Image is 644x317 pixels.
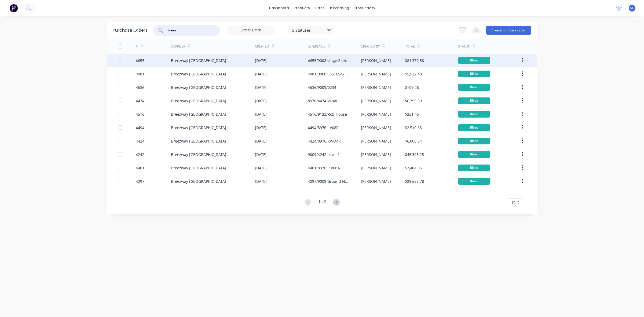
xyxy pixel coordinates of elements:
div: 4636 [136,85,144,90]
div: [DATE] [255,85,267,90]
div: 4401/8976.R VO1R [308,165,341,171]
div: products [292,4,313,12]
div: [DATE] [255,138,267,144]
div: Billed [458,151,490,158]
div: $109.26 [405,85,419,90]
div: 4516 [136,111,144,117]
div: Breezway [GEOGRAPHIC_DATA] [171,85,226,90]
div: 4636/9009/0234 [308,85,336,90]
div: 4297 [136,178,144,184]
div: 5 Statuses [292,27,331,33]
div: 4494 [136,125,144,130]
div: Supplier [171,44,185,49]
div: Billed [458,97,490,104]
div: 1 of 2 [318,199,326,206]
div: Created By [361,44,380,49]
div: Breezway [GEOGRAPHIC_DATA] [171,71,226,77]
span: ND [630,6,635,10]
div: [DATE] [255,111,267,117]
div: $5,922.43 [405,71,422,77]
div: $28,658.78 [405,178,424,184]
div: [PERSON_NAME] [361,58,391,63]
input: Search purchase orders... [167,28,212,33]
div: Billed [458,165,490,171]
div: Created [255,44,269,49]
div: Breezway [GEOGRAPHIC_DATA] [171,178,226,184]
div: [DATE] [255,125,267,130]
div: Status [458,44,470,49]
div: $6,008.54 [405,138,422,144]
div: 4297/9009 Ground Floor [308,178,350,184]
div: Billed [458,124,490,131]
div: 4655 [136,58,144,63]
div: $251.45 [405,111,419,117]
div: [DATE] [255,152,267,157]
span: 10 [511,200,515,205]
div: [PERSON_NAME] [361,152,391,157]
div: [PERSON_NAME] [361,98,391,104]
div: $6,359.69 [405,98,422,104]
div: Billed [458,178,490,185]
div: [DATE] [255,71,267,77]
div: 4516/9123/Rob House [308,111,347,117]
div: [DATE] [255,98,267,104]
div: Breezway [GEOGRAPHIC_DATA] [171,98,226,104]
img: Factory [10,4,18,12]
div: $7,484.96 [405,165,422,171]
div: 4242 [136,152,144,157]
div: Billed [458,71,490,77]
div: 4655/9008 stage 2 phase 1 [308,58,350,63]
div: 4424/8976.R/VO4R [308,138,341,144]
div: 4494/8976 - V08R [308,125,339,130]
div: Breezway [GEOGRAPHIC_DATA] [171,138,226,144]
div: $81,379.58 [405,58,424,63]
div: Breezway [GEOGRAPHIC_DATA] [171,165,226,171]
div: purchasing [327,4,352,12]
div: Billed [458,111,490,118]
div: 4081 [136,71,144,77]
div: 9009/4242 Level 1 [308,152,340,157]
div: 4424 [136,138,144,144]
div: Breezway [GEOGRAPHIC_DATA] [171,58,226,63]
div: [PERSON_NAME] [361,85,391,90]
div: sales [313,4,327,12]
div: Billed [458,84,490,91]
div: [PERSON_NAME] [361,125,391,130]
input: Order Date [228,26,273,34]
button: Create purchase order [486,26,531,35]
div: Breezway [GEOGRAPHIC_DATA] [171,111,226,117]
div: [PERSON_NAME] [361,165,391,171]
div: $2,510.63 [405,125,422,130]
div: Breezway [GEOGRAPHIC_DATA] [171,152,226,157]
div: Reference [308,44,325,49]
div: [DATE] [255,58,267,63]
div: [DATE] [255,165,267,171]
a: dashboard [266,4,292,12]
div: Billed [458,138,490,144]
div: Billed [458,57,490,64]
div: Breezway [GEOGRAPHIC_DATA] [171,125,226,130]
div: [PERSON_NAME] [361,111,391,117]
div: 4401 [136,165,144,171]
div: Total [405,44,415,49]
div: [DATE] [255,178,267,184]
div: [PERSON_NAME] [361,138,391,144]
div: 8976/4474/VO4R [308,98,337,104]
div: [PERSON_NAME] [361,71,391,77]
div: Purchase Orders [113,27,148,34]
div: productivity [352,4,378,12]
div: $45,308.25 [405,152,424,157]
div: # [136,44,138,49]
div: 4081/9008 90516547 Bede [308,71,350,77]
div: [PERSON_NAME] [361,178,391,184]
div: 4474 [136,98,144,104]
